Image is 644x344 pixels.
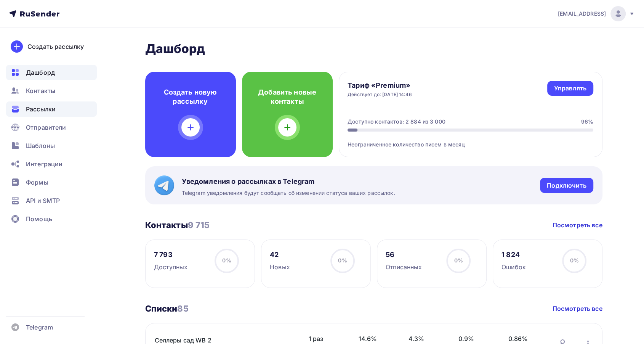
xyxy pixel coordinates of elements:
[558,6,635,21] a: [EMAIL_ADDRESS]
[154,250,187,259] div: 7 793
[570,257,578,264] span: 0%
[348,118,445,125] div: Доступно контактов: 2 884 из 3 000
[348,92,412,98] div: Действует до: [DATE] 14:46
[348,132,593,148] div: Неограниченное количество писем в месяц
[270,250,290,259] div: 42
[6,101,97,117] a: Рассылки
[188,220,210,230] span: 9 715
[554,84,586,93] div: Управлять
[26,214,52,223] span: Помощь
[338,257,347,264] span: 0%
[6,120,97,135] a: Отправители
[553,304,602,313] a: Посмотреть все
[508,334,543,343] span: 0.86%
[26,178,48,187] span: Формы
[501,262,526,272] div: Ошибок
[182,189,395,197] span: Telegram уведомления будут сообщать об изменении статуса ваших рассылок.
[386,262,422,272] div: Отписанных
[26,159,62,169] span: Интеграции
[157,88,224,106] h4: Создать новую рассылку
[6,65,97,80] a: Дашборд
[547,181,586,190] div: Подключить
[26,86,55,95] span: Контакты
[558,10,606,18] span: [EMAIL_ADDRESS]
[309,334,343,343] span: 1 раз
[26,104,56,114] span: Рассылки
[6,138,97,153] a: Шаблоны
[553,220,602,230] a: Посмотреть все
[6,175,97,190] a: Формы
[154,262,187,272] div: Доступных
[26,196,60,205] span: API и SMTP
[458,334,493,343] span: 0.9%
[27,42,84,51] div: Создать рассылку
[177,304,188,313] span: 85
[145,41,602,56] h2: Дашборд
[270,262,290,272] div: Новых
[26,323,53,332] span: Telegram
[348,81,412,90] h4: Тариф «Premium»
[26,68,55,77] span: Дашборд
[254,88,320,106] h4: Добавить новые контакты
[359,334,393,343] span: 14.6%
[222,257,231,264] span: 0%
[501,250,526,259] div: 1 824
[145,303,189,314] h3: Списки
[409,334,443,343] span: 4.3%
[26,141,55,150] span: Шаблоны
[386,250,422,259] div: 56
[581,118,593,125] div: 96%
[145,220,210,230] h3: Контакты
[26,123,66,132] span: Отправители
[454,257,463,264] span: 0%
[6,83,97,98] a: Контакты
[182,177,395,186] span: Уведомления о рассылках в Telegram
